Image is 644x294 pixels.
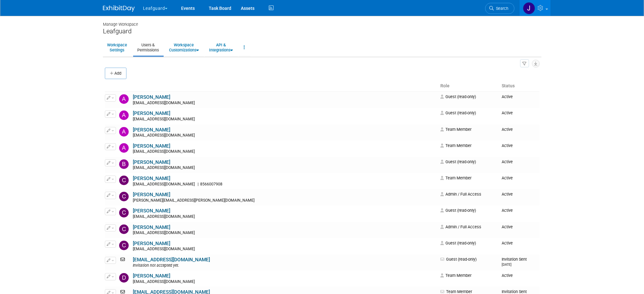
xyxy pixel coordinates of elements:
[119,159,129,169] img: Brian Booth
[502,263,512,267] small: [DATE]
[133,40,163,55] a: Users &Permissions
[440,289,472,294] span: Team Member
[502,224,513,229] span: Active
[119,110,129,120] img: Alison Goldsberry
[133,110,170,116] a: [PERSON_NAME]
[523,2,535,14] img: Jonathan Zargo
[133,117,436,122] div: [EMAIL_ADDRESS][DOMAIN_NAME]
[133,133,436,138] div: [EMAIL_ADDRESS][DOMAIN_NAME]
[133,273,170,279] a: [PERSON_NAME]
[440,192,481,197] span: Admin / Full Access
[103,27,541,35] div: Leafguard
[502,192,513,197] span: Active
[440,94,476,99] span: Guest (read-only)
[119,143,129,153] img: Arlene Duncan
[165,40,203,55] a: WorkspaceCustomizations
[133,279,436,284] div: [EMAIL_ADDRESS][DOMAIN_NAME]
[133,247,436,252] div: [EMAIL_ADDRESS][DOMAIN_NAME]
[440,127,471,132] span: Team Member
[119,224,129,234] img: Clayton Stackpole
[502,208,513,213] span: Active
[133,159,170,165] a: [PERSON_NAME]
[119,241,129,250] img: Cody Davis
[438,81,499,91] th: Role
[440,241,476,245] span: Guest (read-only)
[119,208,129,217] img: Claudia Lopez
[133,127,170,133] a: [PERSON_NAME]
[440,257,477,262] span: Guest (read-only)
[502,159,513,164] span: Active
[103,5,135,12] img: ExhibitDay
[440,143,471,148] span: Team Member
[440,110,476,115] span: Guest (read-only)
[199,182,224,186] span: 8566007908
[133,263,436,268] div: Invitation not accepted yet.
[440,273,471,278] span: Team Member
[133,182,436,187] div: [EMAIL_ADDRESS][DOMAIN_NAME]
[133,149,436,154] div: [EMAIL_ADDRESS][DOMAIN_NAME]
[119,192,129,201] img: Chris Jarvis
[502,127,513,132] span: Active
[440,176,471,180] span: Team Member
[103,40,131,55] a: WorkspaceSettings
[119,127,129,137] img: Amy Crawford
[133,231,436,236] div: [EMAIL_ADDRESS][DOMAIN_NAME]
[133,257,210,263] a: [EMAIL_ADDRESS][DOMAIN_NAME]
[119,94,129,104] img: Alfiatu Kamara
[440,159,476,164] span: Guest (read-only)
[440,208,476,213] span: Guest (read-only)
[485,3,514,14] a: Search
[502,94,513,99] span: Active
[119,176,129,185] img: Calleen Kenney
[502,143,513,148] span: Active
[502,110,513,115] span: Active
[133,143,170,149] a: [PERSON_NAME]
[440,224,481,229] span: Admin / Full Access
[133,208,170,214] a: [PERSON_NAME]
[133,192,170,197] a: [PERSON_NAME]
[119,273,129,283] img: David Krajnak
[494,6,508,11] span: Search
[133,165,436,170] div: [EMAIL_ADDRESS][DOMAIN_NAME]
[133,176,170,181] a: [PERSON_NAME]
[103,16,541,27] div: Manage Workspace
[133,214,436,219] div: [EMAIL_ADDRESS][DOMAIN_NAME]
[133,101,436,106] div: [EMAIL_ADDRESS][DOMAIN_NAME]
[133,224,170,230] a: [PERSON_NAME]
[502,241,513,245] span: Active
[198,182,199,186] span: |
[133,241,170,246] a: [PERSON_NAME]
[502,273,513,278] span: Active
[105,68,126,79] button: Add
[502,176,513,180] span: Active
[205,40,237,55] a: API &Integrations
[133,94,170,100] a: [PERSON_NAME]
[502,257,527,267] span: Invitation Sent
[133,198,436,203] div: [PERSON_NAME][EMAIL_ADDRESS][PERSON_NAME][DOMAIN_NAME]
[499,81,539,91] th: Status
